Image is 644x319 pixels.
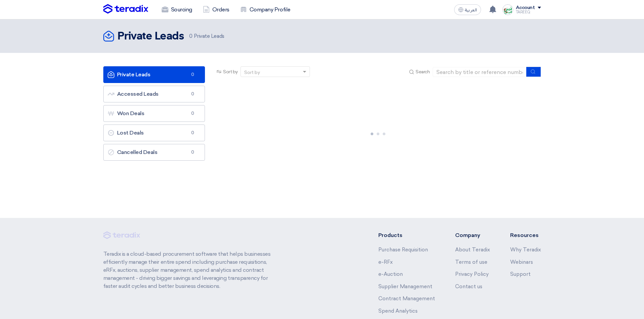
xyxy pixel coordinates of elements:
span: 0 [189,71,197,78]
a: About Teradix [455,247,490,253]
span: 0 [189,91,197,97]
span: 0 [189,110,197,117]
span: Search [416,68,430,75]
li: Resources [510,231,541,239]
a: Supplier Management [378,284,432,290]
span: 0 [189,33,193,39]
a: Purchase Requisition [378,247,428,253]
span: Private Leads [189,32,224,40]
a: Privacy Policy [455,271,489,277]
a: Won Deals0 [103,105,205,122]
span: 0 [189,149,197,156]
img: Screenshot___1727703618088.png [502,4,513,15]
a: Company Profile [235,2,296,17]
div: Account [516,5,535,11]
span: Sort by [223,68,238,75]
a: Webinars [510,259,533,265]
a: e-RFx [378,259,393,265]
a: Cancelled Deals0 [103,144,205,161]
p: Teradix is a cloud-based procurement software that helps businesses efficiently manage their enti... [103,250,278,290]
a: Terms of use [455,259,487,265]
li: Company [455,231,490,239]
li: Products [378,231,435,239]
span: العربية [465,8,477,12]
a: Private Leads0 [103,66,205,83]
a: Orders [198,2,235,17]
button: العربية [454,4,481,15]
a: Support [510,271,531,277]
span: 0 [189,130,197,136]
a: Lost Deals0 [103,125,205,141]
a: Sourcing [156,2,198,17]
div: Sort by [244,69,260,76]
a: Why Teradix [510,247,541,253]
a: Spend Analytics [378,308,418,314]
a: Contact us [455,284,482,290]
div: TAREEQ [516,10,541,14]
img: Teradix logo [103,4,148,14]
a: Contract Management [378,296,435,302]
h2: Private Leads [117,30,184,43]
input: Search by title or reference number [433,67,527,77]
a: Accessed Leads0 [103,86,205,102]
a: e-Auction [378,271,403,277]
